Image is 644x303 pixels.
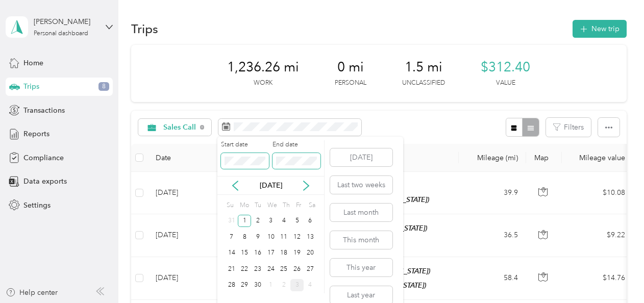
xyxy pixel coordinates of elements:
div: 3 [290,279,304,292]
div: 5 [290,215,304,228]
button: This month [330,231,392,249]
td: 58.4 [459,257,526,300]
span: Compliance [23,153,64,163]
th: Map [526,144,562,172]
div: 21 [225,263,238,275]
div: 22 [238,263,251,275]
div: 17 [264,247,278,260]
div: 15 [238,247,251,260]
div: 3 [264,215,278,228]
div: 13 [304,231,317,243]
h1: Trips [131,23,158,34]
div: 6 [304,215,317,228]
div: Su [225,198,235,213]
div: Personal dashboard [34,31,88,37]
div: 1 [238,215,251,228]
th: Mileage (mi) [459,144,526,172]
p: Unclassified [402,79,445,88]
button: This year [330,259,392,276]
div: Tu [253,198,262,213]
div: 8 [238,231,251,243]
div: 4 [304,279,317,292]
button: Filters [546,118,591,137]
div: 30 [251,279,264,292]
p: Work [254,79,273,88]
span: Home [23,58,43,68]
td: $14.76 [562,257,633,300]
span: Data exports [23,176,67,187]
div: Sa [307,198,317,213]
td: $10.08 [562,172,633,214]
div: 4 [278,215,291,228]
div: 12 [290,231,304,243]
div: 25 [278,263,291,275]
div: 1 [264,279,278,292]
span: Settings [23,200,51,211]
div: 16 [251,247,264,260]
td: [DATE] [147,214,224,257]
span: 8 [98,82,109,91]
span: Transactions [23,105,65,116]
div: [PERSON_NAME] [34,16,97,27]
button: [DATE] [330,148,392,166]
td: $9.22 [562,214,633,257]
button: Help center [6,287,58,298]
span: 1.5 mi [405,59,442,75]
th: Date [147,144,224,172]
div: 10 [264,231,278,243]
div: 18 [278,247,291,260]
div: 28 [225,279,238,292]
div: 20 [304,247,317,260]
button: New trip [573,20,627,38]
div: 19 [290,247,304,260]
td: [DATE] [147,257,224,300]
div: 26 [290,263,304,275]
label: End date [273,140,320,149]
span: $312.40 [481,59,530,75]
div: 27 [304,263,317,275]
td: [DATE] [147,172,224,214]
div: 2 [251,215,264,228]
span: Sales Call [163,124,196,131]
div: 23 [251,263,264,275]
div: 31 [225,215,238,228]
span: Trips [23,81,39,92]
div: 14 [225,247,238,260]
th: Mileage value [562,144,633,172]
span: 1,236.26 mi [227,59,299,75]
button: Last two weeks [330,176,392,194]
p: Value [496,79,515,88]
iframe: Everlance-gr Chat Button Frame [587,246,644,303]
div: 2 [278,279,291,292]
div: 7 [225,231,238,243]
p: Personal [335,79,366,88]
span: 0 mi [337,59,364,75]
div: Th [281,198,290,213]
p: [DATE] [250,180,292,191]
div: 11 [278,231,291,243]
div: 24 [264,263,278,275]
td: 36.5 [459,214,526,257]
span: Reports [23,129,49,139]
td: 39.9 [459,172,526,214]
div: We [266,198,278,213]
label: Start date [221,140,269,149]
div: 29 [238,279,251,292]
div: Mo [238,198,250,213]
div: 9 [251,231,264,243]
button: Last month [330,204,392,221]
div: Fr [294,198,304,213]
